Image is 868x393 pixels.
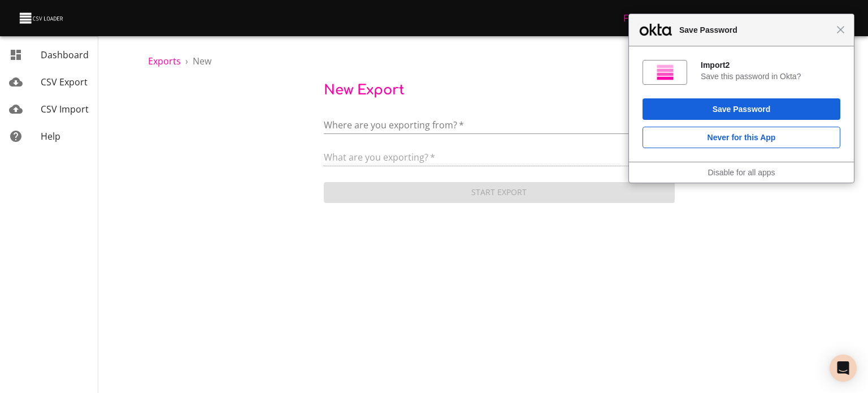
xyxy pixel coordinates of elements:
span: CSV Export [41,76,88,88]
button: Never for this App [643,127,840,148]
span: Save Password [674,23,836,37]
a: Exports [148,55,181,67]
span: New [193,55,211,67]
span: [PERSON_NAME] [769,11,845,25]
button: Save Password [643,98,840,120]
img: CSV Loader [18,10,66,26]
a: Add Connection [684,8,764,29]
span: Close [836,25,845,34]
div: Open Intercom Messenger [830,355,857,382]
button: [PERSON_NAME] [764,8,850,29]
span: Add Connection [688,11,759,25]
div: Import2 [701,60,840,70]
div: Save this password in Okta? [701,71,840,81]
li: › [185,54,188,68]
span: CSV Import [41,103,89,115]
a: Disable for all apps [708,168,775,177]
a: Free Account [623,12,679,24]
span: Help [41,130,60,142]
span: Dashboard [41,49,89,61]
img: woZJ2gAAAAZJREFUAwDEd1JfbaofWQAAAABJRU5ErkJggg== [656,63,674,81]
span: New Export [324,83,405,98]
